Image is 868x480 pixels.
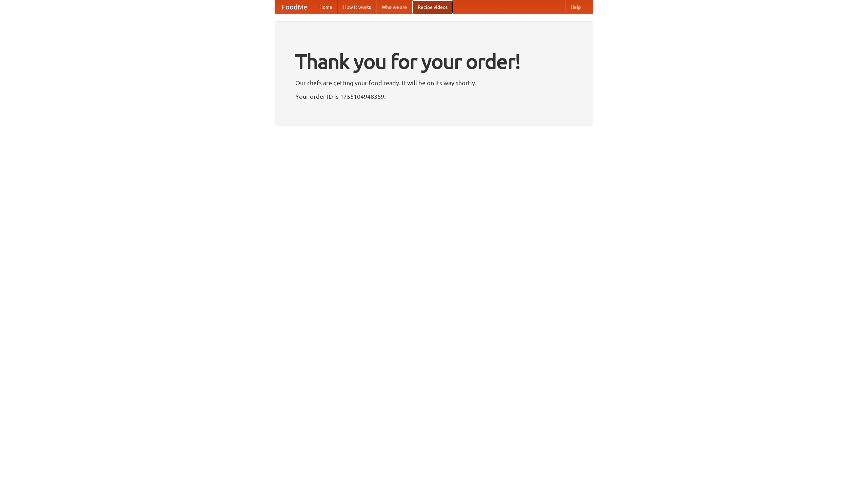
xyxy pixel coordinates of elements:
p: Our chefs are getting your food ready. It will be on its way shortly. [295,78,573,88]
p: Your order ID is 1755104948369. [295,91,573,101]
a: Recipe videos [412,0,453,14]
a: Who we are [376,0,412,14]
a: Home [314,0,338,14]
a: How it works [338,0,376,14]
h1: Thank you for your order! [295,45,573,78]
a: FoodMe [275,0,314,14]
a: Help [565,0,586,14]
